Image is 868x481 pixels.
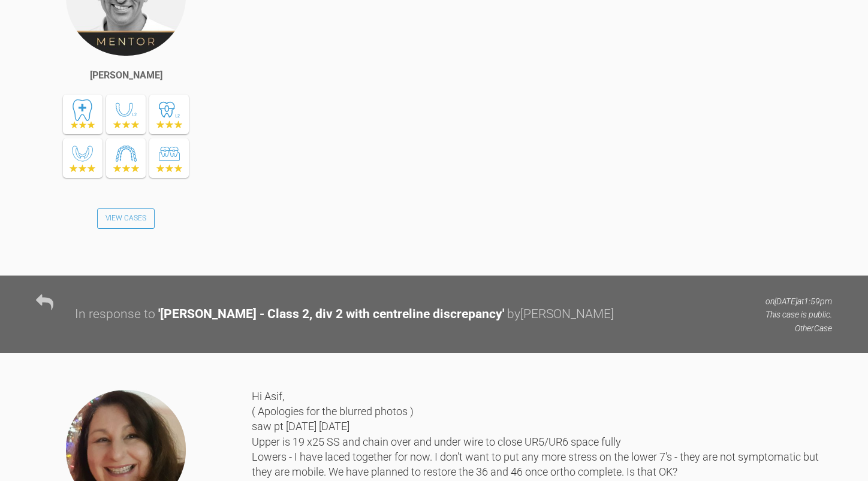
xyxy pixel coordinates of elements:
div: by [PERSON_NAME] [507,304,614,325]
div: In response to [75,304,155,325]
p: Other Case [765,322,832,335]
div: ' [PERSON_NAME] - Class 2, div 2 with centreline discrepancy ' [158,304,504,325]
p: This case is public. [765,308,832,321]
div: [PERSON_NAME] [90,68,162,83]
a: View Cases [97,208,155,229]
p: on [DATE] at 1:59pm [765,295,832,308]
